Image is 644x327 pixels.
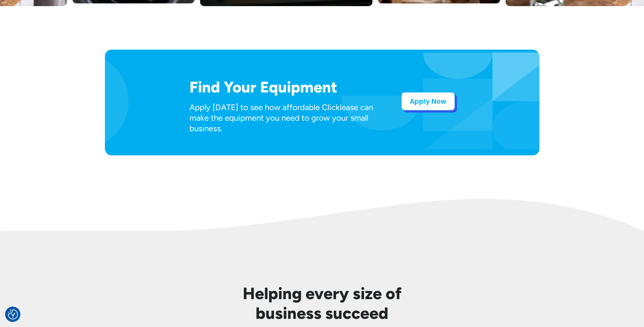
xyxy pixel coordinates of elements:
p: Apply [DATE] to see how affordable Clicklease can make the equipment you need to grow your small ... [189,102,380,134]
button: Consent Preferences [8,309,18,320]
h2: Find Your Equipment [189,78,380,96]
a: Apply Now [401,92,455,110]
h2: Helping every size of business succeed [235,284,409,323]
img: Revisit consent button [8,309,18,320]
